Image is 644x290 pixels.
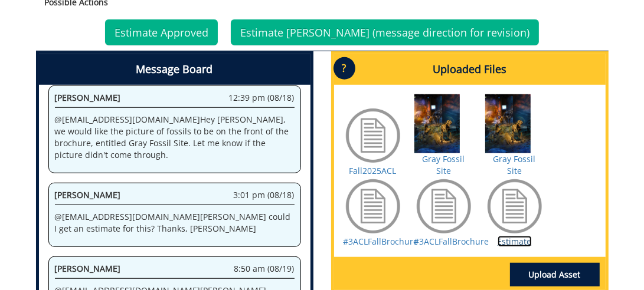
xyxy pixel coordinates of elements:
[55,189,121,200] span: [PERSON_NAME]
[334,54,606,85] h4: Uploaded Files
[414,236,489,247] a: #3ACLFallBrochure
[423,153,465,176] a: Gray Fossil Site
[510,263,600,286] a: Upload Asset
[493,153,536,176] a: Gray Fossil Site
[234,189,295,201] span: 3:01 pm (08/18)
[231,19,539,45] a: Estimate [PERSON_NAME] (message direction for revision)
[498,236,532,247] a: Estimate
[334,57,355,80] p: ?
[349,165,397,176] a: Fall2025ACL
[55,263,121,274] span: [PERSON_NAME]
[55,211,295,235] p: @ [EMAIL_ADDRESS][DOMAIN_NAME] [PERSON_NAME] could I get an estimate for this? Thanks, [PERSON_NAME]
[39,54,310,85] h4: Message Board
[229,92,295,104] span: 12:39 pm (08/18)
[55,92,121,103] span: [PERSON_NAME]
[234,263,295,275] span: 8:50 am (08/19)
[344,236,419,247] a: #3ACLFallBrochure
[55,114,295,161] p: @ [EMAIL_ADDRESS][DOMAIN_NAME] Hey [PERSON_NAME], we would like the picture of fossils to be on t...
[105,19,218,45] a: Estimate Approved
